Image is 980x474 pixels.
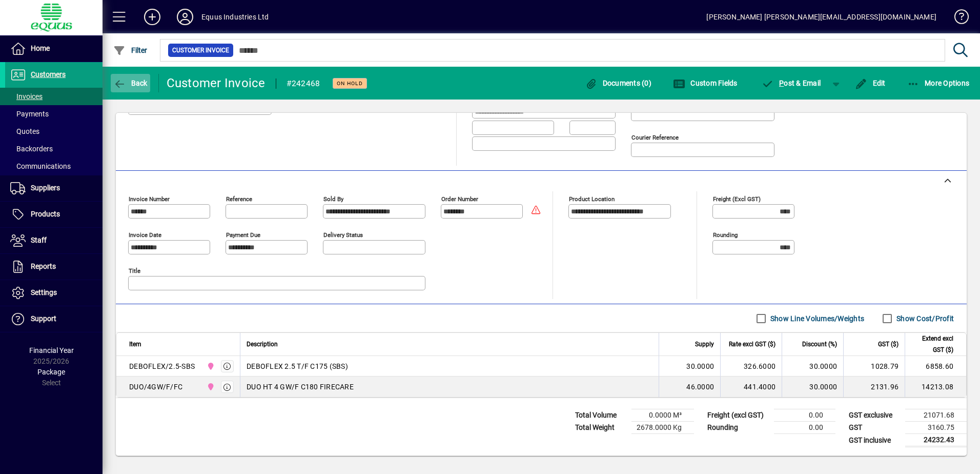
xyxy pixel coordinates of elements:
a: Invoices [5,88,103,105]
button: More Options [905,74,972,92]
td: GST inclusive [844,434,905,447]
td: GST [844,422,905,434]
span: Rate excl GST ($) [729,339,775,350]
button: Profile [169,8,201,26]
span: P [779,79,784,87]
span: Backorders [10,145,53,153]
td: Total Weight [570,422,631,434]
mat-label: Payment due [226,231,260,239]
mat-label: Freight (excl GST) [713,195,761,203]
a: Knowledge Base [947,2,967,35]
span: DEBOFLEX 2.5 T/F C175 (SBS) [247,361,348,371]
span: Communications [10,162,71,170]
a: Backorders [5,140,103,157]
span: DUO HT 4 GW/F C180 FIRECARE [247,382,354,392]
button: Filter [111,41,150,60]
td: 14213.08 [905,377,966,397]
span: Description [247,339,278,350]
div: 326.6000 [727,361,775,371]
span: More Options [907,79,970,87]
td: Freight (excl GST) [702,409,774,422]
td: 2131.96 [843,377,905,397]
span: Invoices [10,92,43,101]
td: 0.0000 M³ [631,409,694,422]
span: ost & Email [762,79,821,87]
td: 21071.68 [905,409,967,422]
span: Reports [31,262,56,270]
span: Suppliers [31,184,60,192]
span: Package [37,368,65,376]
td: Total Volume [570,409,631,422]
a: Support [5,306,103,332]
label: Show Line Volumes/Weights [768,313,864,324]
a: Suppliers [5,175,103,201]
td: 2678.0000 Kg [631,422,694,434]
button: Custom Fields [670,74,740,92]
span: Customer Invoice [172,45,229,55]
span: 30.0000 [686,361,714,371]
span: Quotes [10,127,39,135]
td: 6858.60 [905,356,966,377]
span: Products [31,210,60,218]
label: Show Cost/Profit [894,313,954,324]
td: 1028.79 [843,356,905,377]
mat-label: Rounding [713,231,738,239]
a: Reports [5,254,103,280]
app-page-header-button: Back [103,74,159,92]
td: Rounding [702,422,774,434]
div: Customer Invoice [167,75,266,91]
td: GST exclusive [844,409,905,422]
button: Back [111,74,150,92]
td: 30.0000 [782,356,843,377]
a: Communications [5,157,103,175]
button: Post & Email [757,74,826,92]
span: Support [31,314,56,323]
div: #242468 [287,75,320,92]
span: Settings [31,288,57,297]
mat-label: Reference [226,195,252,203]
div: 441.4000 [727,382,775,392]
mat-label: Order number [441,195,478,203]
mat-label: Sold by [323,195,343,203]
span: Customers [31,70,66,78]
span: Financial Year [29,346,74,354]
mat-label: Invoice date [129,231,161,239]
span: Home [31,44,50,52]
div: Equus Industries Ltd [201,9,269,25]
td: 24232.43 [905,434,967,447]
span: Item [129,339,141,350]
div: DEBOFLEX/2.5-SBS [129,361,195,371]
td: 0.00 [774,409,835,422]
mat-label: Delivery status [323,231,363,239]
a: Staff [5,228,103,253]
span: Back [113,79,148,87]
mat-label: Product location [569,195,615,203]
span: Supply [695,339,714,350]
span: Edit [855,79,886,87]
button: Documents (0) [582,74,654,92]
span: 2A AZI''S Global Investments [204,361,216,372]
span: On hold [337,80,363,87]
div: DUO/4GW/F/FC [129,382,182,392]
span: 46.0000 [686,382,714,392]
a: Home [5,36,103,62]
a: Settings [5,280,103,306]
span: Staff [31,236,47,244]
button: Edit [852,74,888,92]
span: Custom Fields [673,79,738,87]
a: Payments [5,105,103,123]
mat-label: Courier Reference [631,134,679,141]
span: Documents (0) [585,79,651,87]
td: 0.00 [774,422,835,434]
span: Filter [113,46,148,54]
span: GST ($) [878,339,899,350]
mat-label: Title [129,267,140,274]
a: Products [5,202,103,227]
span: Discount (%) [802,339,837,350]
span: Extend excl GST ($) [911,333,953,355]
span: 2A AZI''S Global Investments [204,381,216,392]
mat-label: Invoice number [129,195,170,203]
td: 30.0000 [782,377,843,397]
span: Payments [10,110,49,118]
a: Quotes [5,123,103,140]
